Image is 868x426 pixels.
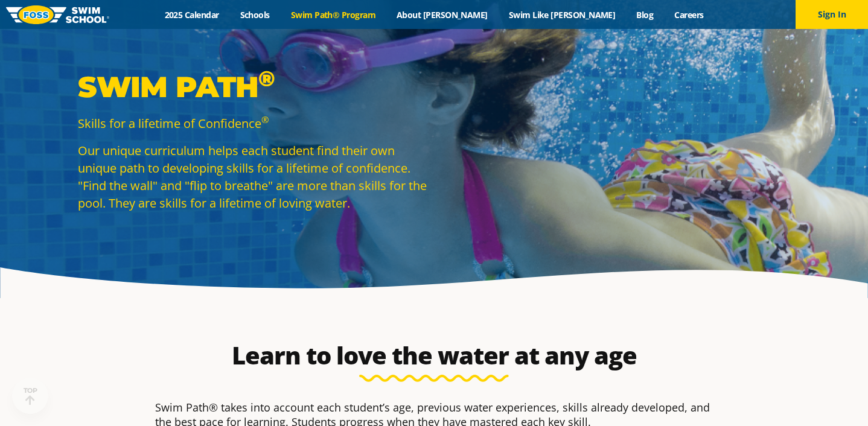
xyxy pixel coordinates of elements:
h2: Learn to love the water at any age [149,341,719,370]
a: Schools [229,9,280,21]
a: 2025 Calendar [154,9,229,21]
a: Swim Like [PERSON_NAME] [498,9,626,21]
p: Skills for a lifetime of Confidence [78,115,428,132]
img: FOSS Swim School Logo [6,5,109,24]
a: About [PERSON_NAME] [386,9,499,21]
div: TOP [24,387,37,405]
sup: ® [261,113,269,126]
p: Our unique curriculum helps each student find their own unique path to developing skills for a li... [78,142,428,212]
a: Swim Path® Program [280,9,386,21]
p: Swim Path [78,69,428,105]
a: Blog [626,9,664,21]
sup: ® [258,65,275,92]
a: Careers [664,9,714,21]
